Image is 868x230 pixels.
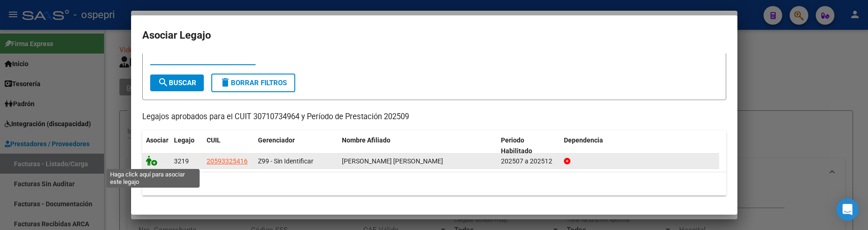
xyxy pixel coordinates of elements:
span: Gerenciador [258,136,295,144]
datatable-header-cell: CUIL [203,130,254,161]
datatable-header-cell: Periodo Habilitado [497,130,560,161]
span: Legajo [174,136,194,144]
span: Dependencia [564,136,603,144]
h2: Asociar Legajo [142,27,726,44]
button: Borrar Filtros [211,74,295,92]
div: 1 registros [142,172,726,196]
button: Buscar [150,74,204,91]
span: Borrar Filtros [220,79,287,87]
datatable-header-cell: Asociar [142,130,170,161]
span: Z99 - Sin Identificar [258,157,313,165]
datatable-header-cell: Gerenciador [254,130,338,161]
mat-icon: delete [220,77,231,88]
datatable-header-cell: Legajo [170,130,203,161]
span: 3219 [174,157,189,165]
span: CUIL [207,136,221,144]
span: Nombre Afiliado [342,136,390,144]
span: LUNA TABORDA OLIVER JULIAN [342,157,443,165]
span: 20593325416 [207,157,248,165]
datatable-header-cell: Dependencia [560,130,719,161]
span: Asociar [146,136,168,144]
div: 202507 a 202512 [501,156,556,167]
p: Legajos aprobados para el CUIT 30710734964 y Período de Prestación 202509 [142,111,726,123]
mat-icon: search [158,77,169,88]
datatable-header-cell: Nombre Afiliado [338,130,497,161]
div: Open Intercom Messenger [836,198,859,221]
span: Periodo Habilitado [501,136,532,155]
span: Buscar [158,79,196,87]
